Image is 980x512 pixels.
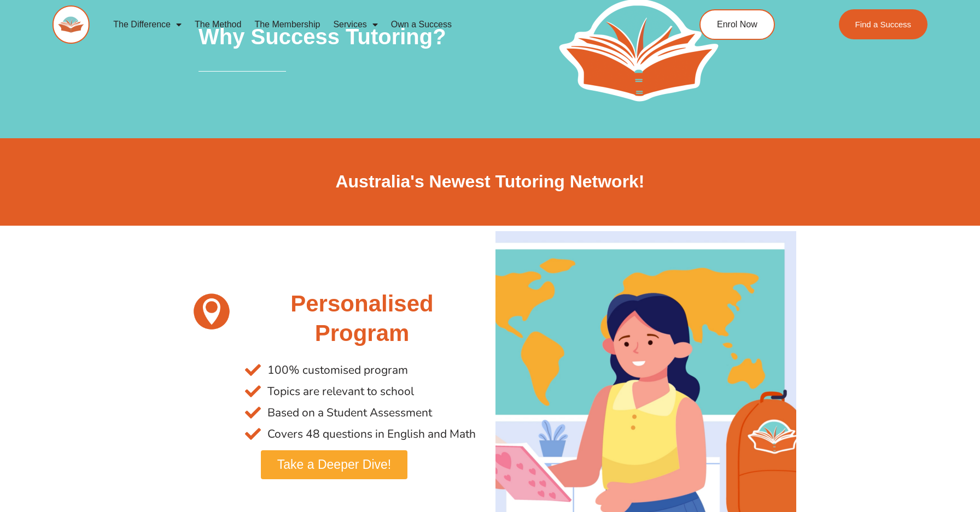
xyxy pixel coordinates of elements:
a: Enrol Now [699,9,775,40]
h2: Personalised Program [245,289,479,349]
span: Take a Deeper Dive! [277,458,391,471]
span: Find a Success [855,20,911,28]
span: Enrol Now [717,20,757,29]
a: The Method [188,12,248,37]
h2: Australia's Newest Tutoring Network! [184,170,796,193]
a: Own a Success [384,12,458,37]
a: Find a Success [838,9,927,39]
span: Covers 48 questions in English and Math [265,423,476,445]
span: Based on a Student Assessment [265,402,432,423]
span: Topics are relevant to school [265,381,414,402]
a: Take a Deeper Dive! [261,450,407,479]
a: The Difference [107,12,188,37]
nav: Menu [107,12,649,37]
a: Services [326,12,384,37]
a: The Membership [248,12,326,37]
span: 100% customised program [265,360,408,381]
